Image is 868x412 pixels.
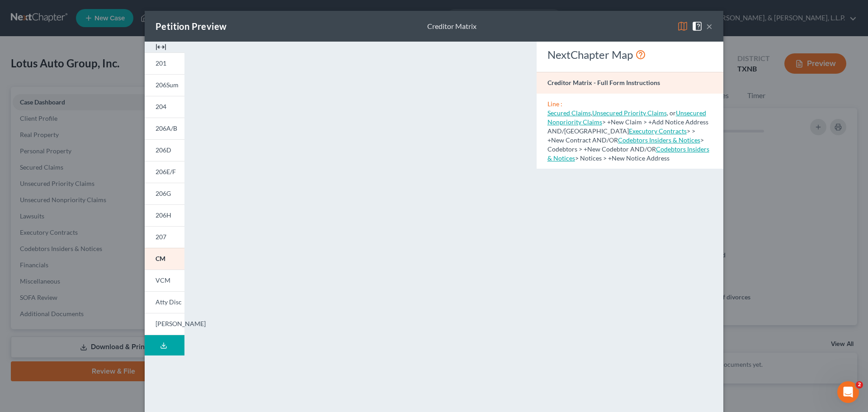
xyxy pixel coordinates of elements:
img: expand-e0f6d898513216a626fdd78e52531dac95497ffd26381d4c15ee2fc46db09dca.svg [156,42,166,52]
a: [PERSON_NAME] [145,313,184,335]
iframe: Intercom live chat [837,381,859,403]
a: Codebtors Insiders & Notices [547,145,709,162]
a: Secured Claims [547,109,591,117]
div: Creditor Matrix [427,21,476,32]
span: 206H [156,211,171,219]
a: 206D [145,139,184,161]
span: 206E/F [156,168,176,175]
a: Executory Contracts [629,127,687,135]
div: Petition Preview [156,20,226,33]
a: 206A/B [145,118,184,139]
img: map-eea8200ae884c6f1103ae1953ef3d486a96c86aabb227e865a55264e3737af1f.svg [677,21,688,32]
span: 206A/B [156,124,177,132]
a: 206E/F [145,161,184,183]
a: 206Sum [145,74,184,96]
a: Atty Disc [145,291,184,313]
span: VCM [156,276,170,284]
a: Codebtors Insiders & Notices [618,136,700,144]
a: 204 [145,96,184,118]
span: , [547,109,592,117]
button: × [706,21,712,32]
a: Unsecured Nonpriority Claims [547,109,706,126]
span: 206G [156,189,171,197]
span: 206D [156,146,171,154]
span: 2 [856,381,863,388]
a: 206G [145,183,184,204]
a: VCM [145,270,184,291]
a: 207 [145,226,184,248]
span: CM [156,255,165,262]
div: NextChapter Map [547,47,712,62]
span: > Notices > +New Notice Address [547,145,709,162]
span: > > +New Contract AND/OR [547,127,695,144]
img: help-close-5ba153eb36485ed6c1ea00a893f15db1cb9b99d6cae46e1a8edb6c62d00a1a76.svg [692,21,703,32]
span: 206Sum [156,81,179,89]
a: 201 [145,52,184,74]
a: 206H [145,204,184,226]
strong: Creditor Matrix - Full Form Instructions [547,79,660,86]
span: 204 [156,103,166,110]
a: Unsecured Priority Claims [592,109,667,117]
a: CM [145,248,184,270]
span: Atty Disc [156,298,182,306]
span: [PERSON_NAME] [156,320,206,327]
span: Line : [547,100,562,108]
span: 201 [156,59,166,67]
span: > +New Claim > +Add Notice Address AND/[GEOGRAPHIC_DATA] [547,109,708,135]
span: , or [592,109,676,117]
span: 207 [156,233,166,241]
span: > Codebtors > +New Codebtor AND/OR [547,136,704,153]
